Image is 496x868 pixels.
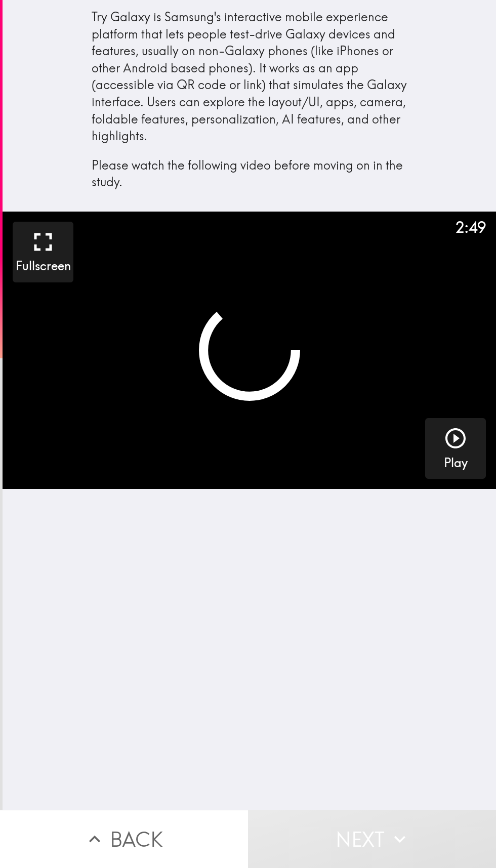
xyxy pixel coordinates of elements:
[92,9,407,191] div: Try Galaxy is Samsung's interactive mobile experience platform that lets people test-drive Galaxy...
[248,810,496,868] button: Next
[13,222,73,282] button: Fullscreen
[444,454,468,472] h5: Play
[425,418,486,479] button: Play
[456,217,486,238] div: 2:49
[92,157,407,191] p: Please watch the following video before moving on in the study.
[16,258,71,275] h5: Fullscreen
